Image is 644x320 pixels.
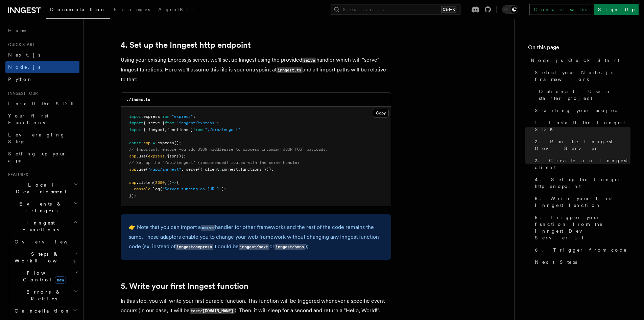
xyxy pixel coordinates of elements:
span: (); [174,141,181,145]
span: inngest [221,167,238,172]
span: ()); [176,154,186,158]
kbd: Ctrl+K [441,6,456,13]
span: Examples [114,7,150,12]
span: express [158,141,174,145]
button: Cancellation [12,305,79,317]
span: app [129,167,136,172]
span: Setting up your app [8,151,66,163]
span: "./src/inngest" [205,127,240,132]
button: Toggle dark mode [502,5,518,14]
span: , [165,127,167,132]
span: Inngest tour [5,91,38,96]
span: Local Development [5,182,74,195]
span: from [165,121,174,125]
span: app [129,180,136,185]
span: Next Steps [535,259,577,265]
span: .use [136,167,146,172]
button: Inngest Functions [5,217,79,236]
span: { [176,180,179,185]
span: app [129,154,136,158]
span: AgentKit [158,7,194,12]
span: new [55,276,66,284]
a: 4. Set up the Inngest http endpoint [532,173,630,192]
a: 2. Run the Inngest Dev Server [532,135,630,154]
code: inngest/hono [275,244,305,250]
span: Leveraging Steps [8,132,65,144]
span: Next.js [8,52,40,58]
a: 1. Install the Inngest SDK [532,116,630,135]
span: ( [146,167,148,172]
button: Search...Ctrl+K [331,4,460,15]
span: ( [153,180,155,185]
code: serve [201,225,215,231]
code: inngest.ts [277,67,303,73]
span: = [153,141,155,145]
span: from [160,114,169,119]
span: functions })); [240,167,273,172]
h4: On this page [528,43,630,54]
a: 5. Trigger your function from the Inngest Dev Server UI [532,211,630,244]
span: 4. Set up the Inngest http endpoint [535,176,630,190]
span: , [238,167,240,172]
p: Using your existing Express.js server, we'll set up Inngest using the provided handler which will... [121,55,391,84]
span: Flow Control [12,270,74,283]
a: 5. Write your first Inngest function [121,281,248,291]
span: express [148,154,165,158]
span: { inngest [143,127,165,132]
span: 3. Create an Inngest client [535,157,630,171]
a: Your first Functions [5,110,79,129]
span: Python [8,77,33,82]
span: => [172,180,176,185]
span: 3000 [155,180,165,185]
span: "/api/inngest" [148,167,181,172]
span: .use [136,154,146,158]
span: Inngest Functions [5,219,73,233]
span: , [165,180,167,185]
span: 6. Trigger from code [535,247,627,253]
span: // Set up the "/api/inngest" (recommended) routes with the serve handler [129,160,300,165]
span: ; [193,114,195,119]
button: Local Development [5,179,79,198]
span: functions } [167,127,193,132]
span: // Important: ensure you add JSON middleware to process incoming JSON POST payloads. [129,147,328,152]
span: console [134,187,150,191]
a: Node.js Quick Start [528,54,630,66]
span: }); [129,193,136,198]
span: Cancellation [12,307,70,314]
a: Optional: Use a starter project [536,85,630,104]
span: Events & Triggers [5,200,74,214]
span: import [129,121,143,125]
a: Leveraging Steps [5,129,79,148]
a: Home [5,24,79,37]
span: Install the SDK [8,101,78,106]
span: ; [217,121,219,125]
span: 1. Install the Inngest SDK [535,119,630,133]
a: Node.js [5,61,79,73]
span: from [193,127,202,132]
span: 5. Write your first Inngest function [535,195,630,209]
a: Documentation [46,2,110,19]
span: ( [146,154,148,158]
a: Python [5,73,79,85]
code: inngest/express [175,244,213,250]
a: Next.js [5,49,79,61]
span: Starting your project [535,107,620,114]
a: Setting up your app [5,148,79,167]
span: : [219,167,221,172]
a: Overview [12,236,79,248]
code: ./index.ts [126,97,150,102]
span: Steps & Workflows [12,251,75,264]
span: Errors & Retries [12,289,73,302]
a: Next Steps [532,256,630,268]
span: () [167,180,172,185]
span: { serve } [143,121,165,125]
a: serve [201,224,215,230]
span: "express" [172,114,193,119]
span: , [181,167,184,172]
button: Flow Controlnew [12,267,79,286]
span: Overview [15,239,84,244]
span: 'Server running on [URL]' [162,187,221,191]
a: Starting your project [532,104,630,116]
span: serve [186,167,198,172]
code: test/[DOMAIN_NAME] [190,308,235,314]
